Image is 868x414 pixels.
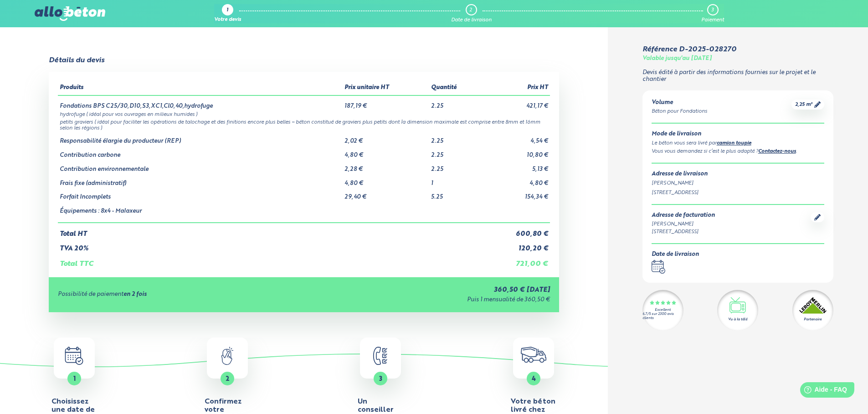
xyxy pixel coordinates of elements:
[652,100,707,106] div: Volume
[451,4,492,23] a: 2 Date de livraison
[483,253,550,268] td: 721,00 €
[711,7,714,13] div: 3
[652,148,824,156] div: Vous vous demandez si c’est le plus adapté ? .
[483,95,550,110] td: 421,17 €
[483,131,550,145] td: 4,54 €
[58,159,343,173] td: Contribution environnementale
[214,17,241,23] div: Votre devis
[469,7,472,13] div: 2
[226,376,230,382] span: 2
[58,187,343,201] td: Forfait Incomplets
[379,376,382,382] span: 3
[58,253,483,268] td: Total TTC
[717,141,751,146] a: camion toupie
[483,145,550,159] td: 10,80 €
[787,379,858,404] iframe: Help widget launcher
[652,212,715,219] div: Adresse de facturation
[642,55,712,62] div: Valable jusqu'au [DATE]
[226,8,228,14] div: 1
[58,110,550,118] td: hydrofuge ( idéal pour vos ouvrages en milieux humides )
[652,220,715,228] div: [PERSON_NAME]
[312,286,550,294] div: 360,50 € [DATE]
[642,312,683,320] div: 4.7/5 sur 2300 avis clients
[652,180,824,187] div: [PERSON_NAME]
[804,317,822,322] div: Partenaire
[451,17,492,23] div: Date de livraison
[483,223,550,238] td: 600,80 €
[429,95,483,110] td: 2.25
[429,187,483,201] td: 5.25
[429,145,483,159] td: 2.25
[652,171,824,178] div: Adresse de livraison
[35,6,105,21] img: allobéton
[58,291,313,298] div: Possibilité de paiement
[652,228,715,236] div: [STREET_ADDRESS]
[429,159,483,173] td: 2.25
[73,376,76,382] span: 1
[483,173,550,187] td: 4,80 €
[701,17,724,23] div: Paiement
[429,173,483,187] td: 1
[483,159,550,173] td: 5,13 €
[343,159,430,173] td: 2,28 €
[483,81,550,95] th: Prix HT
[701,4,724,23] a: 3 Paiement
[521,347,547,363] img: truck.c7a9816ed8b9b1312949.png
[343,173,430,187] td: 4,80 €
[343,81,430,95] th: Prix unitaire HT
[483,238,550,253] td: 120,20 €
[49,56,104,65] div: Détails du devis
[642,45,736,54] div: Référence D-2025-028270
[652,131,824,138] div: Mode de livraison
[652,108,707,115] div: Béton pour Fondations
[214,4,241,23] a: 1 Votre devis
[58,95,343,110] td: Fondations BPS C25/30,D10,S3,XC1,Cl0,40,hydrofuge
[343,187,430,201] td: 29,40 €
[758,149,796,154] a: Contactez-nous
[343,145,430,159] td: 4,80 €
[655,308,671,312] div: Excellent
[58,118,550,131] td: petits graviers ( idéal pour faciliter les opérations de talochage et des finitions encore plus b...
[58,238,483,253] td: TVA 20%
[58,223,483,238] td: Total HT
[58,81,343,95] th: Produits
[429,81,483,95] th: Quantité
[652,140,824,148] div: Le béton vous sera livré par
[58,173,343,187] td: Frais fixe (administratif)
[343,131,430,145] td: 2,02 €
[642,70,833,83] p: Devis édité à partir des informations fournies sur le projet et le chantier
[312,297,550,304] div: Puis 1 mensualité de 360,50 €
[58,131,343,145] td: Responsabilité élargie du producteur (REP)
[58,201,343,223] td: Équipements : 8x4 - Malaxeur
[532,376,536,382] span: 4
[123,291,147,297] strong: en 2 fois
[429,131,483,145] td: 2.25
[343,95,430,110] td: 187,19 €
[58,145,343,159] td: Contribution carbone
[483,187,550,201] td: 154,34 €
[728,317,747,322] div: Vu à la télé
[652,251,699,258] div: Date de livraison
[652,189,824,197] div: [STREET_ADDRESS]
